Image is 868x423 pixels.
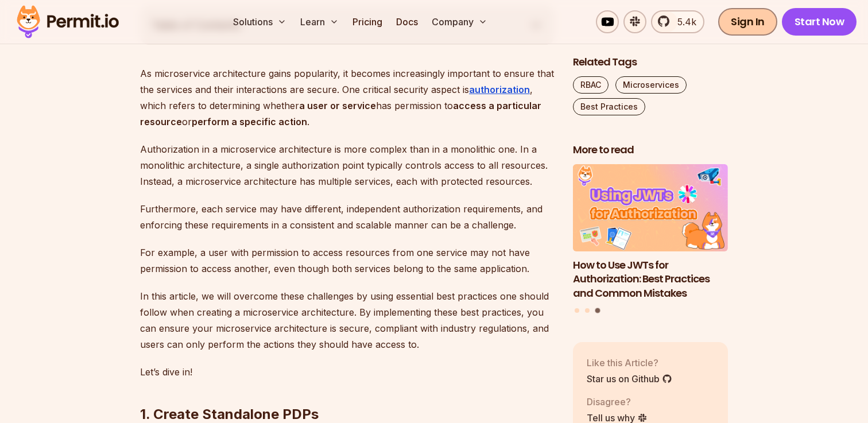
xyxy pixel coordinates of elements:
a: authorization [469,84,530,95]
button: Go to slide 1 [575,308,579,312]
strong: perform a specific action [192,116,307,127]
button: Solutions [228,10,291,33]
a: How to Use JWTs for Authorization: Best Practices and Common MistakesHow to Use JWTs for Authoriz... [573,164,728,301]
a: Star us on Github [587,371,672,385]
button: Go to slide 2 [585,308,590,312]
span: 5.4k [671,15,696,29]
button: Go to slide 3 [595,308,600,313]
button: Company [427,10,492,33]
p: Disagree? [587,394,648,408]
a: Best Practices [573,98,645,115]
p: For example, a user with permission to access resources from one service may not have permission ... [140,245,555,277]
p: As microservice architecture gains popularity, it becomes increasingly important to ensure that t... [140,65,555,130]
p: Like this Article? [587,355,672,369]
strong: a user or service [299,100,376,111]
a: Start Now [782,8,857,36]
a: Sign In [718,8,777,36]
p: In this article, we will overcome these challenges by using essential best practices one should f... [140,288,555,352]
a: Microservices [615,76,687,94]
div: Posts [573,164,728,315]
p: Authorization in a microservice architecture is more complex than in a monolithic one. In a monol... [140,141,555,189]
img: How to Use JWTs for Authorization: Best Practices and Common Mistakes [573,164,728,251]
a: RBAC [573,76,609,94]
a: 5.4k [651,10,704,33]
a: Docs [392,10,423,33]
h2: More to read [573,143,728,157]
a: Pricing [348,10,387,33]
p: Let’s dive in! [140,364,555,380]
button: Learn [296,10,343,33]
h3: How to Use JWTs for Authorization: Best Practices and Common Mistakes [573,258,728,300]
li: 3 of 3 [573,164,728,301]
img: Permit logo [11,2,124,41]
p: Furthermore, each service may have different, independent authorization requirements, and enforci... [140,201,555,233]
h2: Related Tags [573,55,728,69]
